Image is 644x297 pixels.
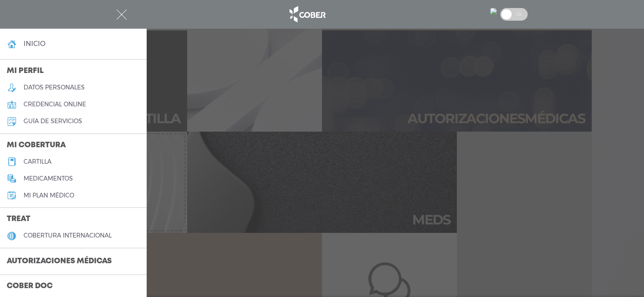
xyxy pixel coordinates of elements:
h5: Mi plan médico [24,192,74,199]
img: Cober_menu-close-white.svg [116,9,127,20]
h5: cartilla [24,158,51,165]
h4: inicio [24,40,46,48]
h5: medicamentos [24,175,73,182]
h5: cobertura internacional [24,232,112,239]
h5: datos personales [24,84,85,91]
img: logo_cober_home-white.png [285,4,329,24]
h5: credencial online [24,101,86,108]
img: 7294 [490,8,497,15]
h5: guía de servicios [24,118,82,125]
